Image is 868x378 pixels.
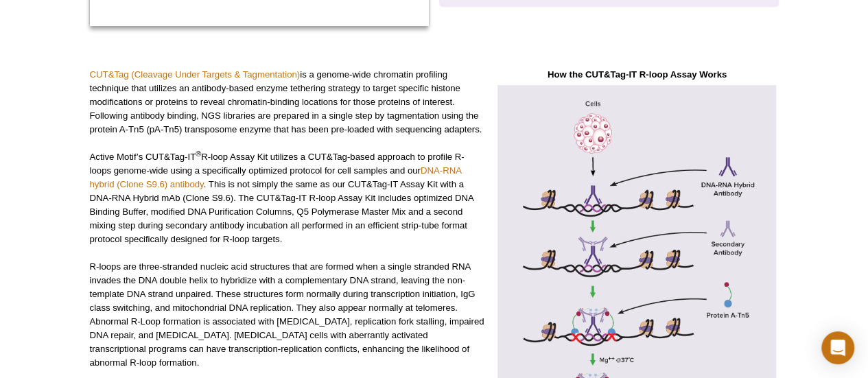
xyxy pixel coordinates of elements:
sup: ® [196,149,201,157]
p: R-loops are three-stranded nucleic acid structures that are formed when a single stranded RNA inv... [90,260,486,370]
div: Open Intercom Messenger [821,331,854,364]
p: is a genome-wide chromatin profiling technique that utilizes an antibody-based enzyme tethering s... [90,68,486,137]
strong: How the CUT&Tag-IT R-loop Assay Works [548,69,727,80]
a: DNA-RNA hybrid (Clone S9.6) antibody [90,165,462,189]
a: CUT&Tag (Cleavage Under Targets & Tagmentation) [90,69,301,80]
p: Active Motif’s CUT&Tag-IT R-loop Assay Kit utilizes a CUT&Tag-based approach to profile R-loops g... [90,150,486,246]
